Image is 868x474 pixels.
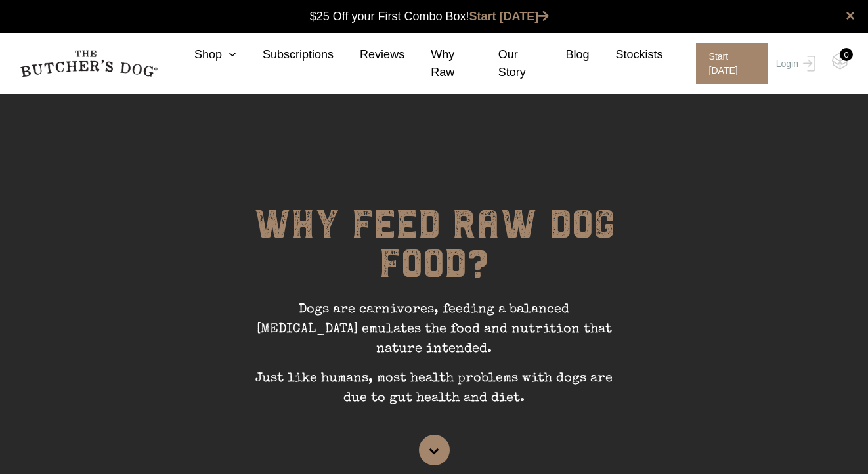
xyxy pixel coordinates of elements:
a: Shop [168,46,236,64]
a: Blog [540,46,590,64]
p: Dogs are carnivores, feeding a balanced [MEDICAL_DATA] emulates the food and nutrition that natur... [237,300,631,369]
a: Stockists [590,46,663,64]
a: Reviews [334,46,404,64]
a: Start [DATE] [469,10,550,23]
a: Why Raw [404,46,472,81]
img: TBD_Cart-Empty.png [832,53,848,70]
a: close [846,8,855,24]
h1: WHY FEED RAW DOG FOOD? [237,205,631,300]
div: 0 [840,48,853,61]
span: Start [DATE] [696,43,768,84]
a: Our Story [472,46,540,81]
a: Start [DATE] [683,43,773,84]
a: Subscriptions [236,46,334,64]
p: Just like humans, most health problems with dogs are due to gut health and diet. [237,369,631,418]
a: Login [773,43,815,84]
